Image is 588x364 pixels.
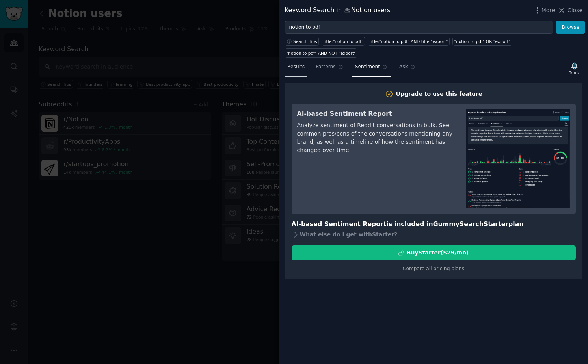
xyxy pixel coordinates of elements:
span: Close [568,6,582,15]
div: Upgrade to use this feature [396,90,482,98]
div: "notion to pdf" AND NOT "export" [287,50,356,56]
button: Close [558,6,582,15]
div: Track [569,70,580,76]
input: Try a keyword related to your business [285,21,553,34]
a: Results [285,61,307,77]
button: Browse [556,21,585,34]
div: title:"notion to pdf" AND title:"export" [370,39,448,44]
a: Patterns [313,61,346,77]
h3: AI-based Sentiment Report is included in plan [292,219,576,229]
span: More [541,6,555,15]
button: More [533,6,555,15]
span: in [337,7,341,14]
div: Buy Starter ($ 29 /mo ) [407,249,469,257]
span: Ask [399,63,408,71]
a: "notion to pdf" OR "export" [452,37,512,46]
div: title:"notion to pdf" [324,39,363,44]
span: Results [287,63,305,71]
a: Ask [396,61,419,77]
div: What else do I get with Starter ? [292,229,576,240]
img: AI-based Sentiment Report [466,109,570,208]
button: Search Tips [285,37,319,46]
div: "notion to pdf" OR "export" [454,39,510,44]
span: GummySearch Starter [433,220,508,228]
a: Sentiment [352,61,391,77]
h3: AI-based Sentiment Report [297,109,455,119]
div: Analyze sentiment of Reddit conversations in bulk. See common pros/cons of the conversations ment... [297,121,455,154]
a: title:"notion to pdf" AND title:"export" [368,37,450,46]
a: title:"notion to pdf" [322,37,365,46]
div: Keyword Search Notion users [285,6,390,15]
span: Patterns [316,63,335,71]
span: Sentiment [355,63,380,71]
button: BuyStarter($29/mo) [292,245,576,260]
button: Track [566,60,582,77]
a: "notion to pdf" AND NOT "export" [285,48,357,58]
a: Compare all pricing plans [403,266,464,271]
span: Search Tips [293,39,317,44]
